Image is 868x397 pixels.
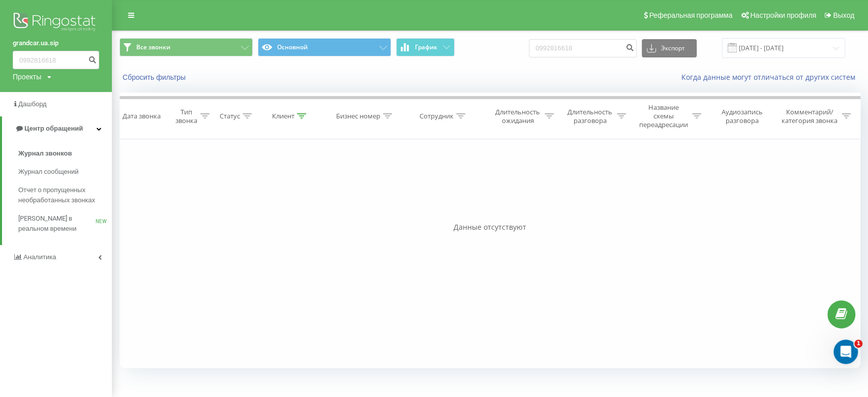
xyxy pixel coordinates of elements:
[13,51,99,69] input: Поиск по номеру
[119,73,191,82] button: Сбросить фильтры
[136,43,170,51] span: Все звонки
[649,11,732,19] span: Реферальная программа
[13,72,41,82] div: Проекты
[336,112,380,120] div: Бизнес номер
[23,253,56,261] span: Аналитика
[13,38,99,48] a: grandcar.ua.sip
[638,103,690,129] div: Название схемы переадресации
[750,11,816,19] span: Настройки профиля
[833,340,858,364] iframe: Intercom live chat
[420,112,454,120] div: Сотрудник
[396,38,455,56] button: График
[18,100,47,108] span: Дашборд
[565,108,614,125] div: Длительность разговора
[642,39,697,57] button: Экспорт
[833,11,854,19] span: Выход
[18,163,112,181] a: Журнал сообщений
[18,185,107,205] span: Отчет о пропущенных необработанных звонках
[13,10,99,36] img: Ringostat logo
[2,116,112,141] a: Центр обращений
[119,38,253,56] button: Все звонки
[175,108,198,125] div: Тип звонка
[18,209,112,238] a: [PERSON_NAME] в реальном времениNEW
[24,125,83,132] span: Центр обращений
[272,112,294,120] div: Клиент
[18,213,96,234] span: [PERSON_NAME] в реальном времени
[123,112,161,120] div: Дата звонка
[18,167,78,177] span: Журнал сообщений
[780,108,839,125] div: Комментарий/категория звонка
[18,148,72,159] span: Журнал звонков
[18,181,112,209] a: Отчет о пропущенных необработанных звонках
[220,112,240,120] div: Статус
[258,38,391,56] button: Основной
[681,72,860,82] a: Когда данные могут отличаться от других систем
[18,144,112,163] a: Журнал звонков
[713,108,771,125] div: Аудиозапись разговора
[493,108,542,125] div: Длительность ожидания
[415,44,437,51] span: График
[529,39,637,57] input: Поиск по номеру
[119,222,860,232] div: Данные отсутствуют
[854,340,862,348] span: 1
